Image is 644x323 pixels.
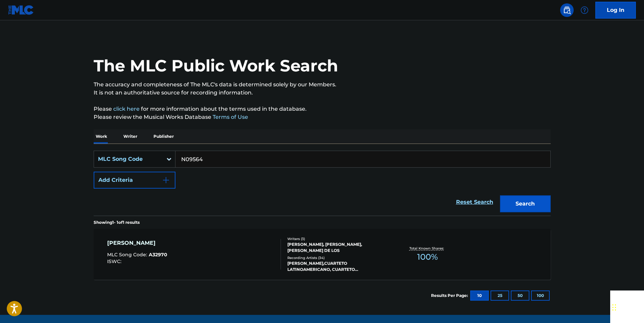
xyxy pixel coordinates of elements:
span: 100 % [417,251,438,263]
div: Drag [612,297,616,318]
span: ISWC : [107,258,123,264]
a: Public Search [560,3,574,17]
p: Publisher [151,129,176,144]
p: Total Known Shares: [409,246,446,251]
div: [PERSON_NAME] [107,239,167,247]
h1: The MLC Public Work Search [94,56,338,76]
p: Please for more information about the terms used in the database. [94,105,551,113]
a: [PERSON_NAME]MLC Song Code:A32970ISWC:Writers (3)[PERSON_NAME], [PERSON_NAME], [PERSON_NAME] DE L... [94,229,551,280]
p: It is not an authoritative source for recording information. [94,89,551,97]
img: MLC Logo [8,5,34,15]
button: 10 [470,290,489,301]
p: Showing 1 - 1 of 1 results [94,219,140,225]
a: click here [113,106,140,112]
img: 9d2ae6d4665cec9f34b9.svg [162,176,170,184]
p: Writer [121,129,139,144]
div: Recording Artists ( 34 ) [287,255,389,260]
button: 100 [531,290,550,301]
div: [PERSON_NAME],CUARTETO LATINOAMERICANO, CUARTETO LATINOAMERICANO, CUARTETO [DEMOGRAPHIC_DATA], [P... [287,260,389,273]
a: Terms of Use [211,114,248,120]
form: Search Form [94,151,551,216]
span: A32970 [149,252,167,258]
p: Please review the Musical Works Database [94,113,551,121]
p: Work [94,129,109,144]
div: [PERSON_NAME], [PERSON_NAME], [PERSON_NAME] DE LOS [287,241,389,254]
button: 50 [511,290,529,301]
p: The accuracy and completeness of The MLC's data is determined solely by our Members. [94,81,551,89]
a: Reset Search [453,195,497,210]
iframe: Chat Widget [610,290,644,323]
div: Writers ( 3 ) [287,236,389,241]
img: help [580,6,589,14]
button: Search [500,195,551,212]
div: Help [578,3,591,17]
a: Log In [595,2,636,19]
p: Results Per Page: [431,293,470,299]
button: 25 [491,290,509,301]
div: MLC Song Code [98,155,159,163]
button: Add Criteria [94,172,175,189]
span: MLC Song Code : [107,252,149,258]
img: search [563,6,571,14]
